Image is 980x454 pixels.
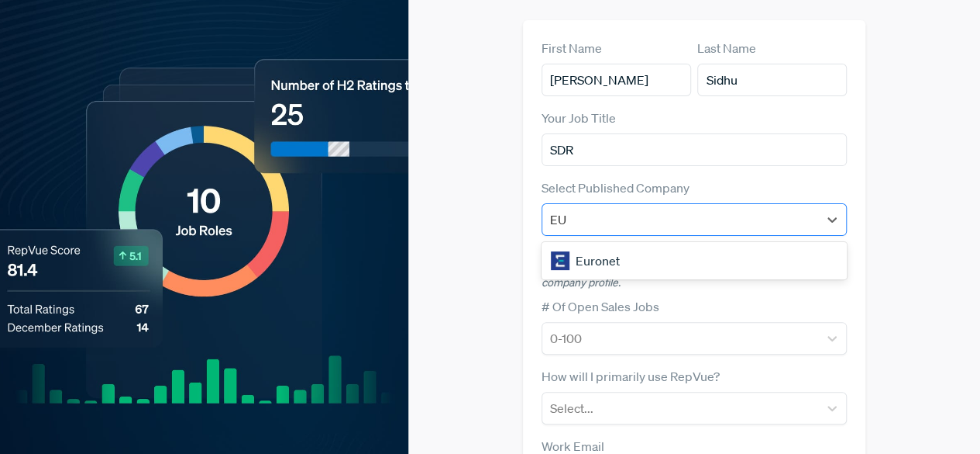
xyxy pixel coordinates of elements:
[542,367,720,386] label: How will I primarily use RepVue?
[542,178,689,197] label: Select Published Company
[697,64,847,96] input: Last Name
[697,39,756,57] label: Last Name
[542,133,848,166] input: Title
[542,109,616,127] label: Your Job Title
[542,39,602,57] label: First Name
[542,245,848,276] div: Euronet
[542,64,691,96] input: First Name
[542,297,659,316] label: # Of Open Sales Jobs
[551,251,569,270] img: Euronet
